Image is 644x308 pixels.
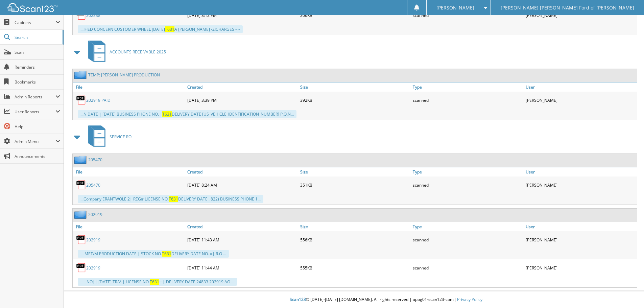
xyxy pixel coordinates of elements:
[186,233,299,246] div: [DATE] 11:43 AM
[524,233,637,246] div: [PERSON_NAME]
[76,263,86,273] img: PDF.png
[15,109,55,115] span: User Reports
[411,233,524,246] div: scanned
[110,49,166,55] span: ACCOUNTS RECEIVABLE 2025
[76,235,86,245] img: PDF.png
[457,297,482,302] a: Privacy Policy
[299,222,411,231] a: Size
[299,167,411,176] a: Size
[411,222,524,231] a: Type
[524,167,637,176] a: User
[78,110,296,118] div: ...N DATE | [DATE] BUSINESS PHONE NO. | DELIVERY DATE [US_VEHICLE_IDENTIFICATION_NUMBER] P.O.N...
[186,261,299,275] div: [DATE] 11:44 AM
[162,251,171,257] span: T631
[7,3,57,12] img: scan123-logo-white.svg
[299,8,411,22] div: 206KB
[86,237,100,243] a: 202919
[76,10,86,20] img: PDF.png
[128,291,644,308] div: © [DATE]-[DATE] [DOMAIN_NAME]. All rights reserved | appg01-scan123-com |
[186,222,299,231] a: Created
[411,93,524,107] div: scanned
[169,196,178,202] span: T631
[73,222,186,231] a: File
[74,210,88,219] img: folder2.png
[88,72,160,78] a: TEMP: [PERSON_NAME] PRODUCTION
[610,276,644,308] iframe: Chat Widget
[84,123,132,150] a: SERVICE RO
[186,178,299,192] div: [DATE] 8:24 AM
[15,20,55,25] span: Cabinets
[78,278,237,286] div: ..... NO|| [DATE] TRA\ | LICENSE NO. ~ | DELIVERY DATE 24833 202919 AO ...
[411,167,524,176] a: Type
[84,39,166,65] a: ACCOUNTS RECEIVABLE 2025
[15,79,60,85] span: Bookmarks
[73,167,186,176] a: File
[86,13,100,18] a: 202838
[78,195,263,203] div: ...Company ERANTWOLE 2| REG# LICENSE NO. DELIVERY DATE , 822) BUSINESS PHONE 1...
[15,64,60,70] span: Reminders
[78,25,243,33] div: ...IFIED CONCERN CUSTOMER WHEEL [DATE] A [PERSON_NAME] -ZICHARGES ~~
[73,82,186,92] a: File
[186,167,299,176] a: Created
[76,180,86,190] img: PDF.png
[299,261,411,275] div: 555KB
[86,97,111,103] a: 202919 PAID
[299,233,411,246] div: 556KB
[524,222,637,231] a: User
[15,34,59,40] span: Search
[78,250,229,258] div: ... MET/M PRODUCTION DATE | STOCK NO. DELIVERY DATE NO. =| R.O ...
[299,93,411,107] div: 392KB
[15,139,55,144] span: Admin Menu
[15,153,60,159] span: Announcements
[165,26,174,32] span: T631
[86,265,100,271] a: 202919
[524,178,637,192] div: [PERSON_NAME]
[186,93,299,107] div: [DATE] 3:39 PM
[436,6,474,10] span: [PERSON_NAME]
[524,8,637,22] div: [PERSON_NAME]
[501,6,634,10] span: [PERSON_NAME] [PERSON_NAME] Ford of [PERSON_NAME]
[88,157,102,163] a: 205470
[162,111,172,117] span: T631
[110,134,132,140] span: SERVICE RO
[150,279,159,285] span: T631
[290,297,306,302] span: Scan123
[411,261,524,275] div: scanned
[74,71,88,79] img: folder2.png
[88,212,102,217] a: 202919
[411,178,524,192] div: scanned
[86,182,100,188] a: 205470
[186,82,299,92] a: Created
[524,261,637,275] div: [PERSON_NAME]
[186,8,299,22] div: [DATE] 3:12 PM
[15,49,60,55] span: Scan
[411,8,524,22] div: scanned
[524,93,637,107] div: [PERSON_NAME]
[299,178,411,192] div: 351KB
[74,156,88,164] img: folder2.png
[411,82,524,92] a: Type
[299,82,411,92] a: Size
[15,124,60,129] span: Help
[15,94,55,100] span: Admin Reports
[76,95,86,105] img: PDF.png
[524,82,637,92] a: User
